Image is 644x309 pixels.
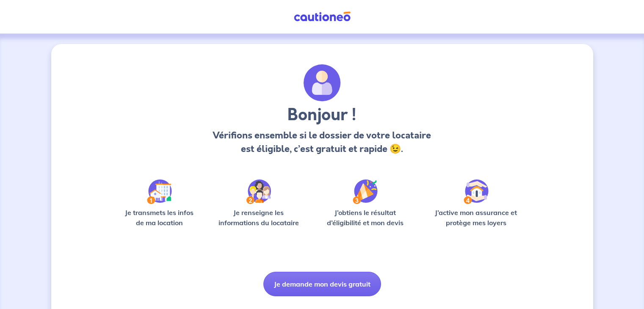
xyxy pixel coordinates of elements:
p: Je renseigne les informations du locataire [213,207,304,228]
img: /static/f3e743aab9439237c3e2196e4328bba9/Step-3.svg [353,179,378,204]
img: /static/c0a346edaed446bb123850d2d04ad552/Step-2.svg [246,179,271,204]
img: /static/90a569abe86eec82015bcaae536bd8e6/Step-1.svg [147,179,172,204]
h3: Bonjour ! [210,105,434,125]
p: Vérifions ensemble si le dossier de votre locataire est éligible, c’est gratuit et rapide 😉. [210,129,434,156]
p: Je transmets les infos de ma location [119,207,200,228]
button: Je demande mon devis gratuit [263,272,381,296]
img: /static/bfff1cf634d835d9112899e6a3df1a5d/Step-4.svg [464,179,489,204]
img: archivate [304,64,341,102]
p: J’obtiens le résultat d’éligibilité et mon devis [318,207,413,228]
img: Cautioneo [290,11,354,22]
p: J’active mon assurance et protège mes loyers [427,207,525,228]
